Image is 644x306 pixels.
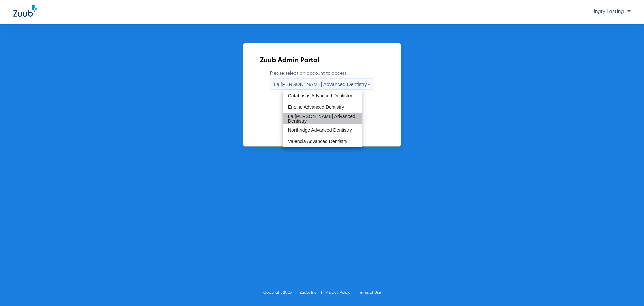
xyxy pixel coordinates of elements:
[304,119,340,124] span: Access Account
[325,291,350,295] a: Privacy Policy
[610,274,644,306] iframe: Chat Widget
[274,81,367,87] span: La [PERSON_NAME] Advanced Dentistry
[358,291,381,295] a: Terms of Use
[260,57,384,64] h2: Zuub Admin Portal
[263,289,300,296] li: Copyright 2025
[290,115,354,128] button: Access Account
[13,5,37,17] img: Zuub Logo
[300,289,325,296] li: Zuub, Inc.
[594,9,631,14] span: Ingry Lasting
[270,70,374,90] label: Please select an account to access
